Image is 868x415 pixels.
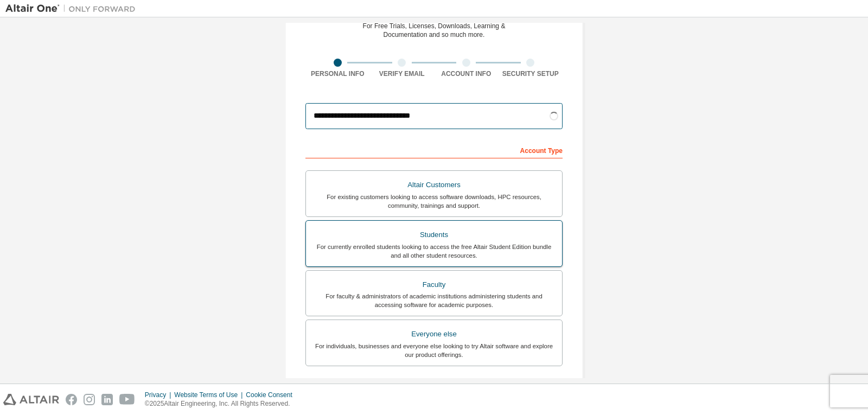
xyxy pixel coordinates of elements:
[174,391,246,399] div: Website Terms of Use
[119,394,135,405] img: youtube.svg
[434,69,499,78] div: Account Info
[312,327,556,342] div: Everyone else
[101,394,113,405] img: linkedin.svg
[312,277,556,292] div: Faculty
[84,394,95,405] img: instagram.svg
[312,177,556,193] div: Altair Customers
[5,3,141,14] img: Altair One
[66,394,77,405] img: facebook.svg
[312,342,556,359] div: For individuals, businesses and everyone else looking to try Altair software and explore our prod...
[370,69,435,78] div: Verify Email
[312,242,556,260] div: For currently enrolled students looking to access the free Altair Student Edition bundle and all ...
[305,69,370,78] div: Personal Info
[363,22,506,39] div: For Free Trials, Licenses, Downloads, Learning & Documentation and so much more.
[312,292,556,309] div: For faculty & administrators of academic institutions administering students and accessing softwa...
[246,391,298,399] div: Cookie Consent
[312,227,556,242] div: Students
[312,193,556,210] div: For existing customers looking to access software downloads, HPC resources, community, trainings ...
[145,391,174,399] div: Privacy
[145,399,299,408] p: © 2025 Altair Engineering, Inc. All Rights Reserved.
[499,69,563,78] div: Security Setup
[305,141,563,158] div: Account Type
[3,394,59,405] img: altair_logo.svg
